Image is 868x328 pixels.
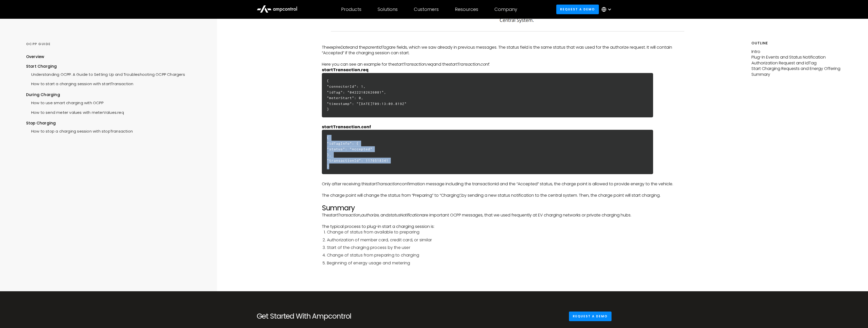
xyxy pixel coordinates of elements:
h2: Get Started With Ampcontrol [257,312,368,321]
a: Understanding OCPP: A Guide to Setting Up and Troubleshooting OCPP Chargers [26,69,185,79]
div: Company [494,7,517,12]
h2: Summary [322,204,690,212]
em: startTransaction [368,181,399,187]
div: Resources [455,7,478,12]
p: Plug-in Events and Status Notification [751,54,842,60]
strong: startTransaction.req [322,67,368,73]
div: During Charging [26,92,200,98]
p: ‍ [322,56,690,61]
li: Change of status from available to preparing [327,229,690,235]
h5: Outline [751,41,842,46]
div: Overview [26,54,44,60]
div: Start Charging [26,64,200,69]
p: The and the are fields, which we saw already in previous messages. The status field is the same s... [322,45,690,56]
a: Request a demo [569,312,612,321]
p: Start Charging Requests and Energy Offering [751,66,842,71]
em: startTransaction.conf [449,61,489,67]
em: expireDate [329,44,350,50]
p: Intro [751,49,842,54]
div: Solutions [378,7,398,12]
div: Products [341,7,361,12]
p: ‍ [322,67,690,73]
p: ‍ [322,175,690,181]
div: Customers [414,7,439,12]
p: The charge point will change the status from “Preparing” to “Charging” by sending a new status no... [322,193,690,198]
strong: startTransaction.conf [322,124,371,130]
p: ‍ [322,119,690,124]
em: statusNotification [389,212,422,218]
div: OCPP GUIDE [26,42,200,46]
a: How to start a charging session with startTransaction [26,79,134,88]
p: Here you can see an example for the and the : [322,62,690,67]
p: ‍ [322,39,690,44]
div: Stop Charging [26,120,200,126]
p: Summary [751,72,842,77]
li: Beginning of energy usage and metering [327,260,690,266]
li: Change of status from preparing to charging [327,252,690,258]
em: parentIdTag [365,44,389,50]
h6: { "idTagInfo": { "status": "Accepted" }, "transactionId": 1176518341 } [322,130,653,174]
a: How to use smart charging with OCPP [26,98,103,107]
a: Overview [26,54,44,63]
a: How to stop a charging session with stopTransaction [26,126,133,135]
a: How to send meter values with meterValues.req [26,107,124,117]
em: startTransaction [329,212,360,218]
p: ‍ [322,218,690,224]
p: Authorization Request and idTag [751,60,842,66]
p: The , , and are important OCPP messages, that we used frequently at EV charging networks or priva... [322,212,690,218]
li: Authorization of member card, credit card, or similar [327,237,690,243]
em: , [461,192,461,198]
li: Start of the charging process by the user [327,245,690,250]
p: ‍ [322,198,690,204]
em: authorize [361,212,379,218]
em: startTransaction.req [395,61,433,67]
a: Request a demo [556,5,599,14]
p: The typical process to plug-in start a charging session is: [322,224,690,229]
p: ‍ [322,187,690,192]
h6: { "connectorId": 1, "idTag": "04222182626081", "meterStart": 0, "timestamp": "[DATE]T09:13:09.819... [322,73,653,117]
p: Only after receiving this confirmation message including the transactionId and the “Accepted” sta... [322,181,690,187]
